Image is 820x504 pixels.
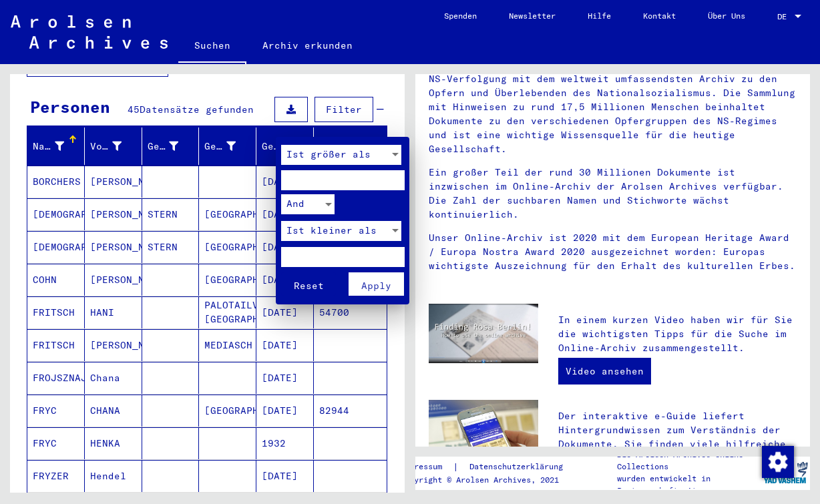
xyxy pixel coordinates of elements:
[286,198,304,210] span: And
[286,224,377,236] span: Ist kleiner als
[286,148,371,160] span: Ist größer als
[349,272,404,296] button: Apply
[281,272,337,296] button: Reset
[294,280,324,292] span: Reset
[361,280,391,292] span: Apply
[762,446,794,478] img: Zustimmung ändern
